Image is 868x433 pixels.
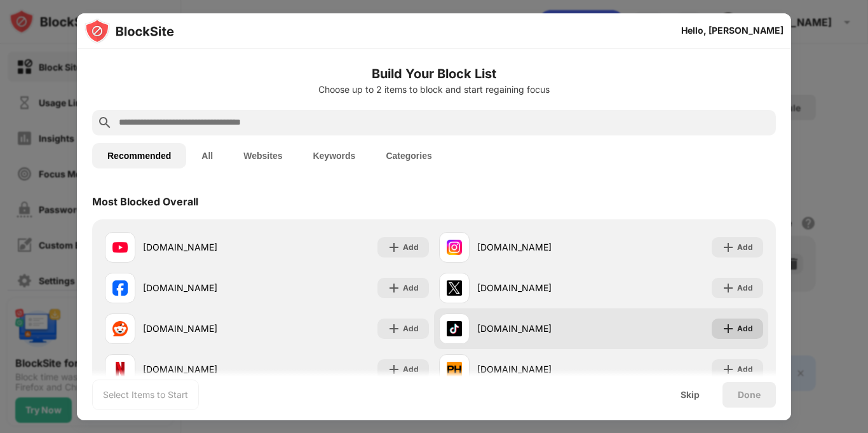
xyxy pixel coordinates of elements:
div: [DOMAIN_NAME] [143,322,267,335]
div: Add [403,363,419,376]
button: All [186,143,228,168]
div: Add [737,363,753,376]
div: Add [737,322,753,335]
div: Add [403,322,419,335]
img: favicons [447,240,462,255]
button: Websites [228,143,297,168]
div: Select Items to Start [103,388,188,401]
img: favicons [112,280,128,296]
div: [DOMAIN_NAME] [143,281,267,294]
img: search.svg [97,115,112,130]
img: favicons [447,362,462,377]
div: Add [403,282,419,294]
div: Choose up to 2 items to block and start regaining focus [92,85,776,95]
div: Add [737,241,753,254]
div: Add [403,241,419,254]
div: [DOMAIN_NAME] [477,362,601,376]
div: Done [738,390,761,400]
div: Hello, [PERSON_NAME] [681,25,783,36]
div: [DOMAIN_NAME] [477,281,601,294]
img: favicons [447,280,462,296]
img: favicons [112,240,128,255]
div: Add [737,282,753,294]
img: favicons [112,321,128,336]
div: [DOMAIN_NAME] [143,362,267,376]
div: [DOMAIN_NAME] [477,240,601,254]
button: Keywords [297,143,370,168]
img: favicons [447,321,462,336]
button: Recommended [92,143,186,168]
div: Skip [681,390,700,400]
h6: Build Your Block List [92,64,776,83]
img: logo-blocksite.svg [85,18,174,44]
div: [DOMAIN_NAME] [477,322,601,335]
img: favicons [112,362,128,377]
div: Most Blocked Overall [92,195,198,208]
button: Categories [370,143,447,168]
div: [DOMAIN_NAME] [143,240,267,254]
